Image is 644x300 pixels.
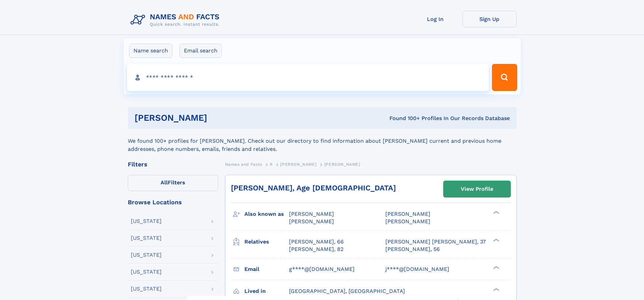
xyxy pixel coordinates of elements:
span: [PERSON_NAME] [385,218,430,225]
a: Sign Up [462,11,517,27]
a: [PERSON_NAME] [280,160,316,168]
h1: [PERSON_NAME] [135,114,299,122]
div: ❯ [492,238,500,242]
a: [PERSON_NAME], 66 [289,238,344,246]
div: [US_STATE] [131,269,162,275]
div: ❯ [492,265,500,270]
label: Name search [129,44,172,58]
img: Logo Names and Facts [128,11,225,29]
div: [US_STATE] [131,235,162,241]
span: R [270,162,273,167]
a: [PERSON_NAME], 82 [289,246,343,253]
a: View Profile [444,181,510,197]
a: [PERSON_NAME], 56 [385,246,440,253]
span: [PERSON_NAME] [280,162,316,167]
a: Log In [408,11,462,27]
span: All [161,179,168,186]
span: [PERSON_NAME] [385,211,430,217]
div: We found 100+ profiles for [PERSON_NAME]. Check out our directory to find information about [PERS... [128,129,517,153]
div: Browse Locations [128,199,218,205]
h3: Lived in [244,285,289,297]
a: [PERSON_NAME] [PERSON_NAME], 37 [385,238,486,246]
div: ❯ [492,287,500,292]
div: [US_STATE] [131,252,162,258]
h3: Email [244,263,289,275]
input: search input [127,64,489,91]
a: R [270,160,273,168]
div: View Profile [461,181,493,197]
label: Email search [180,44,222,58]
h3: Relatives [244,236,289,248]
div: Found 100+ Profiles In Our Records Database [298,115,510,122]
span: [GEOGRAPHIC_DATA], [GEOGRAPHIC_DATA] [289,288,405,294]
span: [PERSON_NAME] [289,211,334,217]
div: [US_STATE] [131,218,162,224]
label: Filters [128,175,218,191]
div: [US_STATE] [131,286,162,292]
button: Search Button [492,64,517,91]
span: [PERSON_NAME] [324,162,360,167]
div: Filters [128,161,218,167]
div: ❯ [492,210,500,215]
a: Names and Facts [225,160,262,168]
a: [PERSON_NAME], Age [DEMOGRAPHIC_DATA] [231,184,396,192]
span: [PERSON_NAME] [289,218,334,225]
h3: Also known as [244,208,289,220]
